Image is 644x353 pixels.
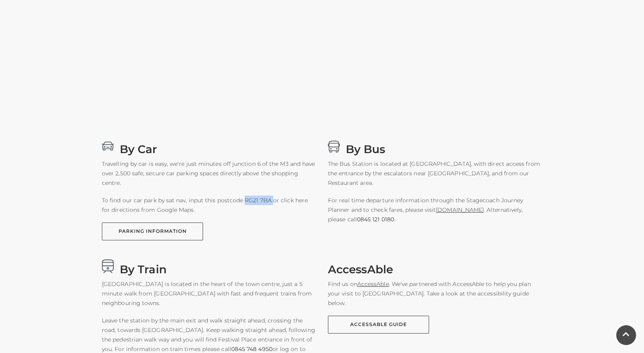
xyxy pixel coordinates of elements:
p: [GEOGRAPHIC_DATA] is located in the heart of the town centre, just a 5 minute walk from [GEOGRAPH... [102,279,316,308]
a: AccessAble Guide [328,316,429,334]
p: Find us on . We've partnered with AccessAble to help you plan your visit to [GEOGRAPHIC_DATA]. Ta... [328,279,542,308]
a: [DOMAIN_NAME] [436,206,484,213]
h3: By Train [102,259,316,273]
a: 0845 121 0180 [357,215,394,224]
p: Travelling by car is easy, we're just minutes off junction 6 of the M3 and have over 2,500 safe, ... [102,159,316,188]
h3: By Bus [328,139,542,153]
p: For real time departure information through the Stagecoach Journey Planner and to check fares, pl... [328,196,542,224]
p: The Bus Station is located at [GEOGRAPHIC_DATA], with direct access from the entrance by the esca... [328,159,542,188]
p: To find our car park by sat nav, input this postcode RG21 7BA or click here for directions from G... [102,196,316,215]
a: AccessAble [357,280,389,288]
h3: By Car [102,139,316,153]
a: PARKING INFORMATION [102,223,203,240]
h3: AccessAble [328,259,542,273]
